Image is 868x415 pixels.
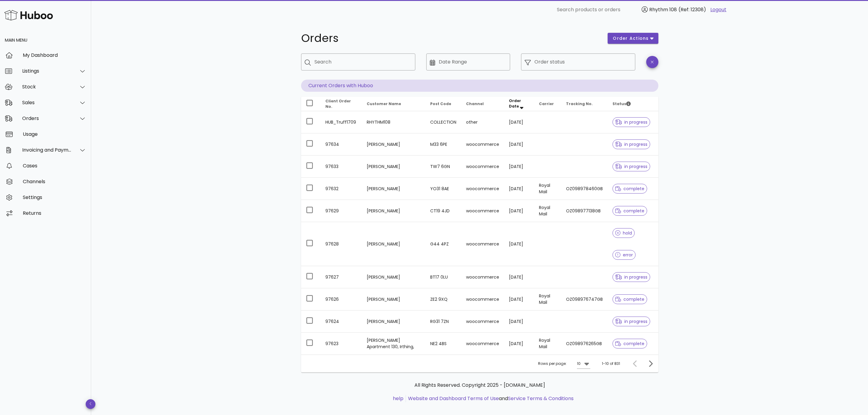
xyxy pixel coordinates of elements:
td: woocommerce [461,266,504,288]
th: Post Code [425,97,461,111]
td: [DATE] [504,310,534,333]
li: and [406,395,574,402]
td: YO31 8AE [425,178,461,200]
a: Service Terms & Conditions [508,395,574,402]
div: Returns [23,210,86,216]
td: [DATE] [504,111,534,133]
td: 97623 [321,333,362,355]
span: in progress [615,120,647,124]
button: order actions [608,33,658,44]
span: in progress [615,319,647,324]
th: Tracking No. [561,97,608,111]
td: BT17 0LU [425,266,461,288]
td: [DATE] [504,222,534,266]
td: woocommerce [461,178,504,200]
div: Listings [22,68,72,74]
th: Channel [461,97,504,111]
td: other [461,111,504,133]
td: [DATE] [504,288,534,310]
span: in progress [615,275,647,279]
td: 97629 [321,200,362,222]
td: 97624 [321,310,362,333]
td: [DATE] [504,133,534,156]
td: 97627 [321,266,362,288]
h1: Orders [301,33,601,44]
td: woocommerce [461,288,504,310]
td: RG31 7ZN [425,310,461,333]
td: HUB_Truff1709 [321,111,362,133]
td: 97628 [321,222,362,266]
th: Customer Name [362,97,425,111]
span: error [615,253,633,257]
div: Invoicing and Payments [22,147,72,153]
td: ZE2 9XQ [425,288,461,310]
td: [DATE] [504,200,534,222]
td: TW7 6GN [425,156,461,178]
span: in progress [615,142,647,146]
td: woocommerce [461,333,504,355]
div: 10Rows per page: [577,359,590,369]
td: [PERSON_NAME] [362,288,425,310]
td: RHYTHM108 [362,111,425,133]
th: Client Order No. [321,97,362,111]
td: [PERSON_NAME] [362,178,425,200]
td: woocommerce [461,310,504,333]
span: Tracking No. [566,101,593,106]
td: M33 6PE [425,133,461,156]
span: Rhythm 108 [649,6,677,13]
span: Order Date [509,98,521,109]
div: Cases [23,163,86,169]
td: Royal Mail [534,288,561,310]
td: OZ098978460GB [561,178,608,200]
th: Status [608,97,658,111]
div: Settings [23,194,86,200]
td: woocommerce [461,222,504,266]
div: 10 [577,361,581,366]
span: (Ref: 12308) [678,6,706,13]
td: Royal Mail [534,178,561,200]
span: complete [615,341,645,346]
td: [PERSON_NAME] [362,266,425,288]
td: 97626 [321,288,362,310]
span: Customer Name [367,101,401,106]
td: OZ098977138GB [561,200,608,222]
img: Huboo Logo [4,9,53,22]
button: Next page [645,358,656,369]
a: help [393,395,403,402]
div: 1-10 of 831 [602,361,620,366]
td: 97634 [321,133,362,156]
span: complete [615,187,645,191]
td: [DATE] [504,266,534,288]
div: Orders [22,115,72,121]
td: G44 4PZ [425,222,461,266]
td: OZ098976265GB [561,333,608,355]
td: woocommerce [461,200,504,222]
div: Sales [22,100,72,105]
td: [DATE] [504,333,534,355]
td: [DATE] [504,178,534,200]
td: 97633 [321,156,362,178]
span: order actions [612,35,649,42]
td: [PERSON_NAME] [362,156,425,178]
span: Post Code [430,101,451,106]
th: Order Date: Sorted descending. Activate to remove sorting. [504,97,534,111]
td: [PERSON_NAME] [362,133,425,156]
span: Carrier [539,101,554,106]
p: All Rights Reserved. Copyright 2025 - [DOMAIN_NAME] [306,382,654,389]
a: Website and Dashboard Terms of Use [408,395,499,402]
div: Channels [23,179,86,184]
div: Usage [23,131,86,137]
td: [PERSON_NAME] [362,200,425,222]
span: in progress [615,164,647,169]
span: complete [615,209,645,213]
td: OZ098976747GB [561,288,608,310]
a: Logout [710,6,726,13]
span: Client Order No. [325,98,351,109]
span: hold [615,231,632,235]
td: Royal Mail [534,333,561,355]
td: woocommerce [461,156,504,178]
p: Current Orders with Huboo [301,80,658,92]
td: [PERSON_NAME] [362,222,425,266]
td: Royal Mail [534,200,561,222]
td: CT19 4JD [425,200,461,222]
